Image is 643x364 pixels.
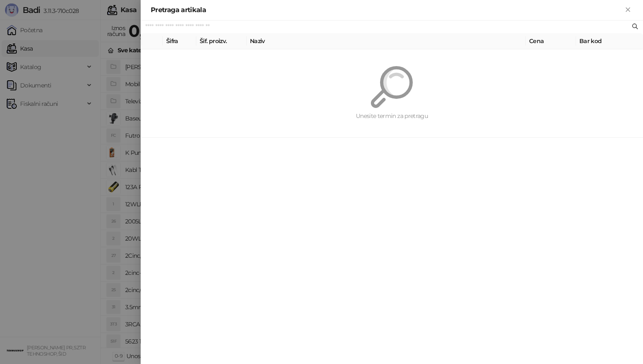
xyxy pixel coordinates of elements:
[196,33,247,49] th: Šif. proizv.
[163,33,196,49] th: Šifra
[576,33,643,49] th: Bar kod
[151,5,623,15] div: Pretraga artikala
[526,33,576,49] th: Cena
[623,5,633,15] button: Zatvori
[371,66,413,108] img: Pretraga
[161,111,623,120] div: Unesite termin za pretragu
[247,33,526,49] th: Naziv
